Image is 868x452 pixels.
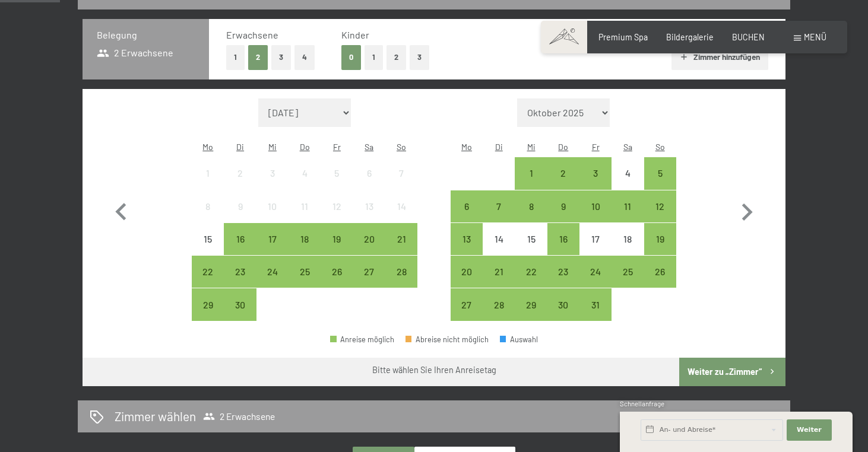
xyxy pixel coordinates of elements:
[341,45,361,69] button: 0
[353,223,385,255] div: Sat Sep 20 2025
[515,288,547,320] div: Anreise möglich
[579,256,612,288] div: Anreise möglich
[322,234,351,264] div: 19
[484,300,514,330] div: 28
[797,425,822,435] span: Weiter
[290,202,319,231] div: 11
[192,157,224,189] div: Anreise nicht möglich
[732,32,765,42] a: BUCHEN
[321,190,353,222] div: Fri Sep 12 2025
[258,267,287,297] div: 24
[225,300,255,330] div: 30
[549,168,578,198] div: 2
[354,202,384,231] div: 13
[547,288,579,320] div: Thu Oct 30 2025
[192,157,224,189] div: Mon Sep 01 2025
[192,288,224,320] div: Anreise möglich
[500,336,538,343] div: Auswahl
[804,32,826,42] span: Menü
[224,256,256,288] div: Tue Sep 23 2025
[451,256,483,288] div: Mon Oct 20 2025
[452,234,481,264] div: 13
[321,157,353,189] div: Anreise nicht möglich
[644,256,676,288] div: Anreise möglich
[579,157,612,189] div: Fri Oct 03 2025
[330,336,394,343] div: Anreise möglich
[612,256,644,288] div: Sat Oct 25 2025
[321,190,353,222] div: Anreise nicht möglich
[226,45,245,69] button: 1
[484,267,514,297] div: 21
[598,32,648,42] span: Premium Spa
[516,300,546,330] div: 29
[224,190,256,222] div: Tue Sep 09 2025
[547,256,579,288] div: Thu Oct 23 2025
[271,45,291,69] button: 3
[258,202,287,231] div: 10
[484,202,514,231] div: 7
[224,223,256,255] div: Tue Sep 16 2025
[547,157,579,189] div: Anreise möglich
[353,256,385,288] div: Sat Sep 27 2025
[515,256,547,288] div: Anreise möglich
[483,288,515,320] div: Tue Oct 28 2025
[333,142,341,152] abbr: Freitag
[451,288,483,320] div: Anreise möglich
[484,234,514,264] div: 14
[321,157,353,189] div: Fri Sep 05 2025
[321,256,353,288] div: Anreise möglich
[387,202,416,231] div: 14
[406,336,489,343] div: Abreise nicht möglich
[612,190,644,222] div: Anreise möglich
[671,44,768,70] button: Zimmer hinzufügen
[289,223,321,255] div: Anreise möglich
[581,168,610,198] div: 3
[387,234,416,264] div: 21
[579,190,612,222] div: Fri Oct 10 2025
[193,300,223,330] div: 29
[289,157,321,189] div: Thu Sep 04 2025
[579,256,612,288] div: Fri Oct 24 2025
[558,142,568,152] abbr: Donnerstag
[452,202,481,231] div: 6
[645,267,675,297] div: 26
[294,45,315,69] button: 4
[613,234,642,264] div: 18
[97,28,195,42] h3: Belegung
[620,400,664,408] span: Schnellanfrage
[256,223,289,255] div: Wed Sep 17 2025
[354,234,384,264] div: 20
[192,223,224,255] div: Anreise nicht möglich
[193,267,223,297] div: 22
[581,234,610,264] div: 17
[192,190,224,222] div: Anreise nicht möglich
[579,288,612,320] div: Fri Oct 31 2025
[679,358,785,386] button: Weiter zu „Zimmer“
[289,190,321,222] div: Anreise nicht möglich
[451,190,483,222] div: Mon Oct 06 2025
[387,45,406,69] button: 2
[385,223,417,255] div: Sun Sep 21 2025
[549,300,578,330] div: 30
[666,32,714,42] a: Bildergalerie
[385,256,417,288] div: Sun Sep 28 2025
[515,223,547,255] div: Wed Oct 15 2025
[655,142,665,152] abbr: Sonntag
[730,98,764,322] button: Nächster Monat
[592,142,600,152] abbr: Freitag
[547,256,579,288] div: Anreise möglich
[224,288,256,320] div: Anreise möglich
[224,288,256,320] div: Tue Sep 30 2025
[527,142,536,152] abbr: Mittwoch
[644,223,676,255] div: Anreise möglich
[483,223,515,255] div: Anreise nicht möglich
[397,142,406,152] abbr: Sonntag
[289,157,321,189] div: Anreise nicht möglich
[97,46,173,59] span: 2 Erwachsene
[644,190,676,222] div: Anreise möglich
[547,157,579,189] div: Thu Oct 02 2025
[451,223,483,255] div: Anreise möglich
[515,157,547,189] div: Anreise möglich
